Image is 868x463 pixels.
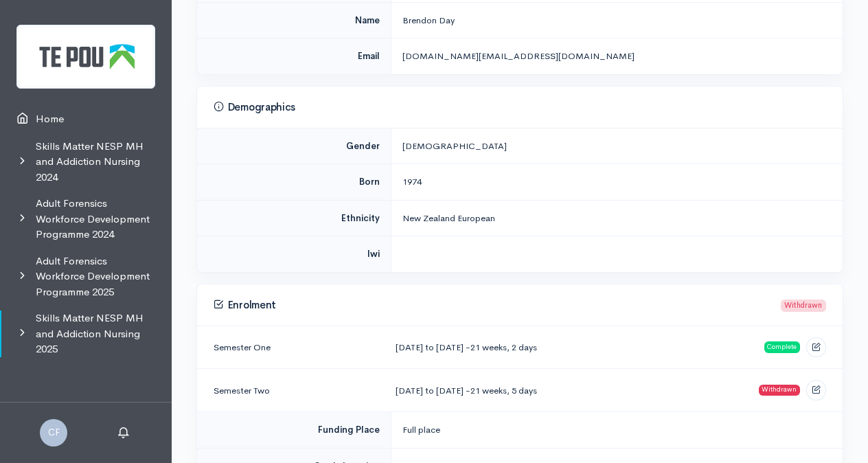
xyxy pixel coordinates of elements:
[391,164,843,201] td: 1974
[759,385,801,396] div: Withdrawn
[402,423,827,437] div: Full place
[40,419,67,447] span: CF
[197,200,391,236] td: Ethnicity
[470,385,537,396] small: 21 weeks, 5 days
[781,300,826,313] span: Withdrawn
[197,369,385,411] td: Semester Two
[402,212,827,225] div: New Zealand European
[214,101,826,113] h4: Demographics
[197,128,391,164] td: Gender
[214,299,781,311] h4: Enrolment
[391,38,843,74] td: [DOMAIN_NAME][EMAIL_ADDRESS][DOMAIN_NAME]
[40,425,67,438] a: CF
[16,25,155,89] img: Te Pou
[391,128,843,164] td: [DEMOGRAPHIC_DATA]
[197,2,391,38] td: Name
[197,164,391,201] td: Born
[197,326,385,369] td: Semester One
[197,38,391,74] td: Email
[385,369,747,411] td: [DATE] to [DATE] -
[197,236,391,272] td: Iwi
[402,14,827,27] div: Brendon Day
[385,326,747,369] td: [DATE] to [DATE] -
[764,341,801,352] div: Complete
[470,341,537,353] small: 21 weeks, 2 days
[197,412,391,449] td: Funding Place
